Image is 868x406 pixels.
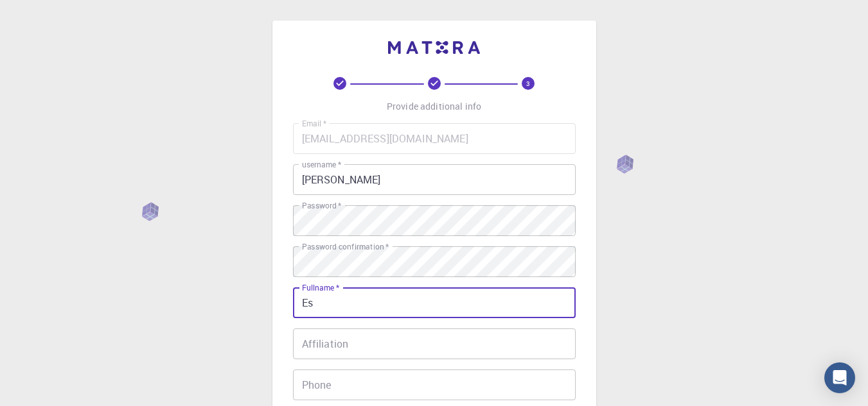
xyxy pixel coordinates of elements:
div: Open Intercom Messenger [824,362,855,393]
p: Provide additional info [387,100,481,113]
label: Password confirmation [302,241,389,252]
label: Email [302,118,326,129]
label: username [302,159,341,170]
text: 3 [526,79,530,88]
label: Password [302,200,341,211]
label: Fullname [302,282,339,293]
